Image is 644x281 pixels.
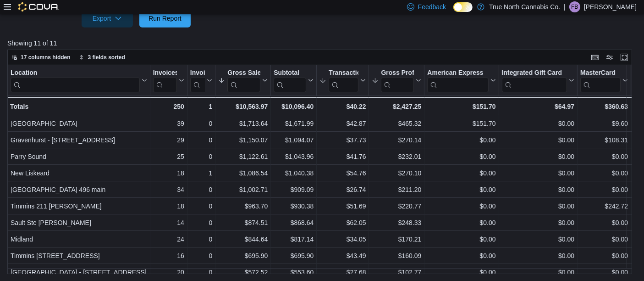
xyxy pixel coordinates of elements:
div: $0.00 [427,168,495,179]
div: Invoices Sold [153,68,177,92]
div: $465.32 [372,118,421,129]
div: $62.05 [319,217,366,228]
div: $1,043.96 [274,151,314,162]
div: $553.60 [274,267,314,278]
button: Location [11,68,147,92]
div: $26.74 [319,184,366,195]
div: $1,671.99 [274,118,314,129]
div: Gross Sales [227,68,260,77]
div: Invoices Sold [153,68,177,77]
div: $0.00 [502,151,574,162]
img: Cova [18,2,59,11]
span: Run Report [149,14,182,23]
div: $0.00 [502,267,574,278]
div: $34.05 [319,234,366,245]
div: 0 [190,184,212,195]
div: $874.51 [218,217,268,228]
div: $0.00 [427,267,495,278]
div: Gross Sales [227,68,260,92]
div: Invoices Ref [190,68,205,77]
div: 0 [190,201,212,212]
div: New Liskeard [11,168,147,179]
div: $43.49 [319,250,366,261]
div: $0.00 [427,217,495,228]
div: Transaction Average [329,68,358,77]
button: Subtotal [274,68,314,92]
div: Gravenhurst - [STREET_ADDRESS] [11,135,147,146]
div: Location [11,68,140,77]
p: [PERSON_NAME] [584,1,637,12]
p: | [564,1,566,12]
button: Invoices Sold [153,68,184,92]
div: Integrated Gift Card [502,68,567,92]
div: $242.72 [580,201,628,212]
div: Location [11,68,140,92]
div: $0.00 [580,168,628,179]
div: $695.90 [218,250,268,261]
div: $1,122.61 [218,151,268,162]
div: 18 [153,168,184,179]
p: Showing 11 of 11 [7,39,638,48]
div: $817.14 [274,234,314,245]
div: $102.77 [372,267,421,278]
div: $151.70 [427,101,495,112]
div: $1,150.07 [218,135,268,146]
div: $10,563.97 [218,101,268,112]
button: Gross Profit [372,68,421,92]
div: $0.00 [502,250,574,261]
button: Export [82,9,133,28]
div: 25 [153,151,184,162]
div: $0.00 [427,184,495,195]
div: $37.73 [319,135,366,146]
div: American Express [427,68,488,77]
div: Sault Ste [PERSON_NAME] [11,217,147,228]
div: [GEOGRAPHIC_DATA] - [STREET_ADDRESS] [11,267,147,278]
div: American Express [427,68,488,92]
div: $1,094.07 [274,135,314,146]
div: $248.33 [372,217,421,228]
div: 0 [190,267,212,278]
div: MasterCard [580,68,621,92]
div: $0.00 [427,135,495,146]
div: Midland [11,234,147,245]
div: Transaction Average [329,68,358,92]
div: $151.70 [427,118,495,129]
div: $170.21 [372,234,421,245]
div: Timmins [STREET_ADDRESS] [11,250,147,261]
div: 24 [153,234,184,245]
div: $40.22 [319,101,366,112]
button: Keyboard shortcuts [589,52,600,63]
div: $211.20 [372,184,421,195]
div: $220.77 [372,201,421,212]
div: Invoices Ref [190,68,205,92]
div: $360.63 [580,101,628,112]
div: 29 [153,135,184,146]
p: True North Cannabis Co. [489,1,560,12]
div: $0.00 [502,201,574,212]
div: $1,086.54 [218,168,268,179]
div: 0 [190,118,212,129]
div: 16 [153,250,184,261]
div: $0.00 [580,151,628,162]
div: $0.00 [502,217,574,228]
div: 0 [190,151,212,162]
div: $0.00 [580,234,628,245]
div: 14 [153,217,184,228]
div: $0.00 [580,250,628,261]
div: $0.00 [502,135,574,146]
button: 17 columns hidden [8,52,74,63]
div: $0.00 [502,118,574,129]
div: $0.00 [427,151,495,162]
div: $54.76 [319,168,366,179]
div: $42.87 [319,118,366,129]
div: $51.69 [319,201,366,212]
div: $1,713.64 [218,118,268,129]
div: $10,096.40 [274,101,314,112]
button: American Express [427,68,495,92]
div: 18 [153,201,184,212]
div: [GEOGRAPHIC_DATA] 496 main [11,184,147,195]
button: MasterCard [580,68,628,92]
div: $909.09 [274,184,314,195]
div: 39 [153,118,184,129]
div: Felix Brining [569,1,580,12]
